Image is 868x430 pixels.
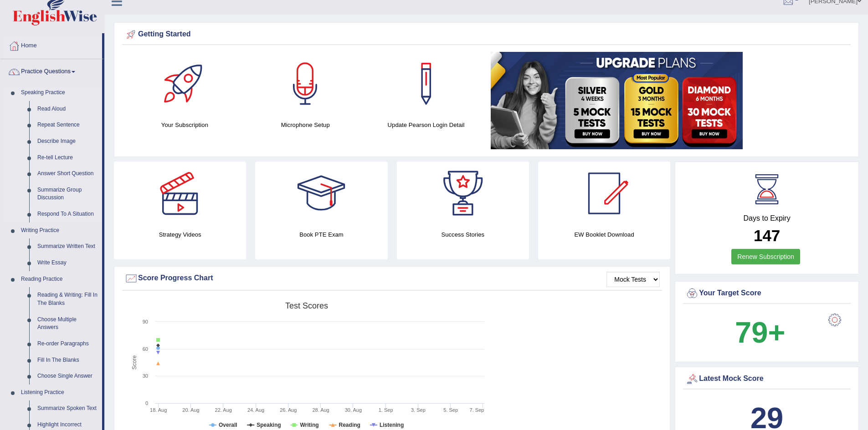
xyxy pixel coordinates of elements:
tspan: 26. Aug [280,407,297,413]
b: 79+ [735,316,785,349]
h4: Days to Expiry [685,214,848,223]
text: 60 [143,346,148,352]
h4: Your Subscription [129,120,241,130]
a: Fill In The Blanks [33,352,102,369]
tspan: 18. Aug [150,407,167,413]
h4: Book PTE Exam [255,230,387,239]
tspan: 22. Aug [215,407,232,413]
a: Summarize Group Discussion [33,182,102,206]
h4: Update Pearson Login Detail [370,120,482,130]
div: Score Progress Chart [124,272,660,285]
h4: Microphone Setup [250,120,361,130]
a: Write Essay [33,255,102,271]
a: Answer Short Question [33,166,102,182]
a: Reading & Writing: Fill In The Blanks [33,287,102,311]
h4: Strategy Videos [114,230,246,239]
a: Choose Multiple Answers [33,312,102,336]
a: Home [0,33,102,56]
h4: EW Booklet Download [538,230,670,239]
a: Re-order Paragraphs [33,336,102,352]
tspan: Overall [219,422,237,428]
div: Your Target Score [685,287,848,300]
h4: Success Stories [397,230,529,239]
a: Choose Single Answer [33,368,102,384]
a: Describe Image [33,133,102,150]
tspan: Writing [300,422,318,428]
tspan: 1. Sep [379,407,393,413]
tspan: 30. Aug [345,407,362,413]
div: Latest Mock Score [685,372,848,386]
tspan: Speaking [257,422,281,428]
a: Speaking Practice [17,85,102,101]
div: Getting Started [124,28,848,41]
b: 147 [754,227,780,244]
tspan: 7. Sep [470,407,484,413]
a: Summarize Spoken Text [33,400,102,417]
text: 30 [143,373,148,379]
a: Reading Practice [17,271,102,288]
a: Re-tell Lecture [33,150,102,166]
tspan: 24. Aug [247,407,264,413]
a: Practice Questions [0,59,102,82]
a: Repeat Sentence [33,117,102,133]
a: Summarize Written Text [33,238,102,255]
a: Renew Subscription [731,249,800,264]
a: Writing Practice [17,223,102,239]
tspan: Reading [339,422,360,428]
tspan: Test scores [285,301,328,310]
tspan: 5. Sep [443,407,458,413]
tspan: 20. Aug [182,407,199,413]
a: Listening Practice [17,384,102,401]
a: Read Aloud [33,101,102,117]
tspan: 28. Aug [312,407,329,413]
tspan: 3. Sep [411,407,426,413]
tspan: Score [131,355,138,370]
a: Respond To A Situation [33,206,102,223]
img: small5.jpg [491,52,743,149]
text: 90 [143,319,148,324]
text: 0 [145,400,148,406]
tspan: Listening [380,422,404,428]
